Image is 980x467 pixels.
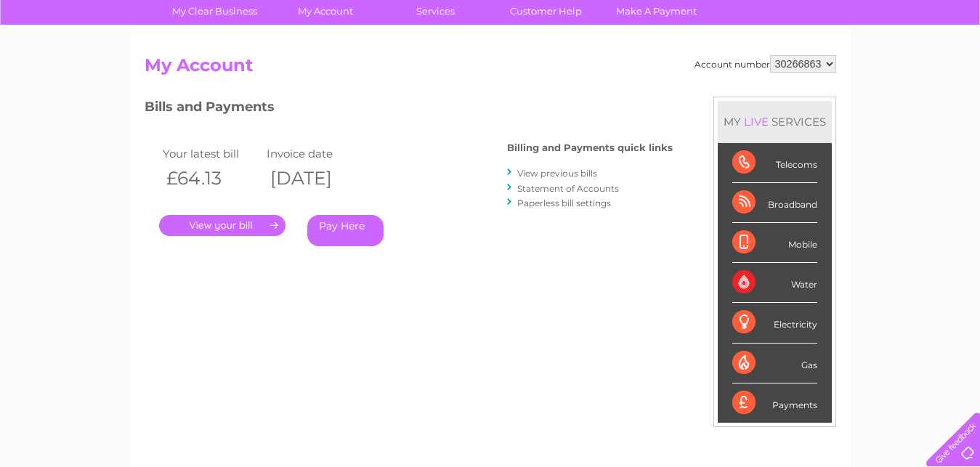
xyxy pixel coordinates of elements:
[145,55,836,83] h2: My Account
[718,101,832,142] div: MY SERVICES
[34,38,108,82] img: logo.png
[854,62,875,73] a: Blog
[694,55,836,73] div: Account number
[517,183,619,194] a: Statement of Accounts
[724,62,752,73] a: Water
[732,223,817,263] div: Mobile
[932,62,966,73] a: Log out
[732,344,817,383] div: Gas
[507,142,673,153] h4: Billing and Payments quick links
[706,7,806,25] a: 0333 014 3131
[263,144,368,163] td: Invoice date
[517,198,611,208] a: Paperless bill settings
[307,215,384,246] a: Pay Here
[263,163,368,193] th: [DATE]
[159,163,264,193] th: £64.13
[761,62,793,73] a: Energy
[732,263,817,303] div: Water
[159,144,264,163] td: Your latest bill
[145,97,673,122] h3: Bills and Payments
[732,143,817,183] div: Telecoms
[741,115,772,129] div: LIVE
[159,215,286,236] a: .
[732,183,817,223] div: Broadband
[801,62,845,73] a: Telecoms
[517,168,597,179] a: View previous bills
[147,8,834,70] div: Clear Business is a trading name of Verastar Limited (registered in [GEOGRAPHIC_DATA] No. 3667643...
[732,303,817,343] div: Electricity
[732,383,817,423] div: Payments
[883,62,919,73] a: Contact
